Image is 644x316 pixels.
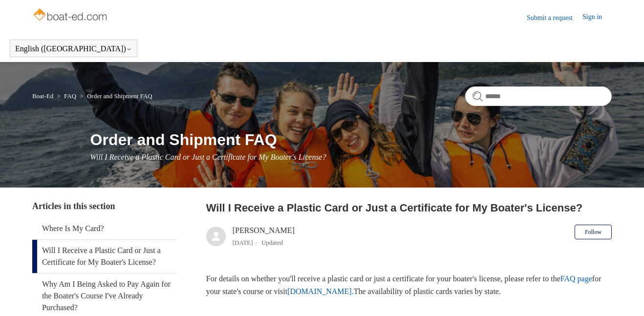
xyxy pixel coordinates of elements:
[87,92,152,100] a: Order and Shipment FAQ
[78,92,152,100] li: Order and Shipment FAQ
[560,274,592,283] a: FAQ page
[287,287,354,295] a: [DOMAIN_NAME].
[32,6,110,25] img: Boat-Ed Help Center home page
[15,44,132,53] button: English ([GEOGRAPHIC_DATA])
[32,92,53,100] a: Boat-Ed
[233,239,253,246] time: 04/08/2025, 12:43
[32,201,115,211] span: Articles in this section
[64,92,76,100] a: FAQ
[32,92,55,100] li: Boat-Ed
[611,283,637,309] div: Live chat
[32,240,177,273] a: Will I Receive a Plastic Card or Just a Certificate for My Boater's License?
[582,12,612,23] a: Sign in
[575,225,612,239] button: Follow Article
[261,239,283,246] li: Updated
[206,273,612,297] p: For details on whether you'll receive a plastic card or just a certificate for your boater's lice...
[233,225,295,248] div: [PERSON_NAME]
[90,153,326,161] span: Will I Receive a Plastic Card or Just a Certificate for My Boater's License?
[465,86,612,106] input: Search
[55,92,78,100] li: FAQ
[527,13,582,23] a: Submit a request
[206,200,612,216] h2: Will I Receive a Plastic Card or Just a Certificate for My Boater's License?
[32,218,177,239] a: Where Is My Card?
[90,128,612,151] h1: Order and Shipment FAQ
